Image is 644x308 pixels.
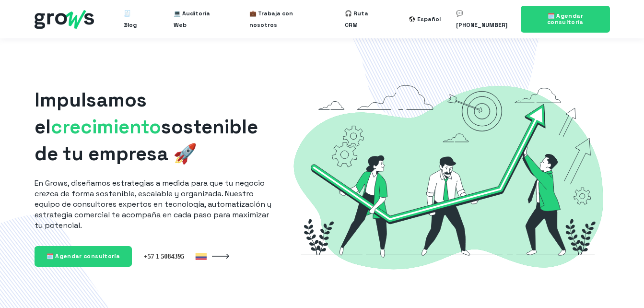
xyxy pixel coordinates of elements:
span: crecimiento [51,115,161,139]
img: Grows-Growth-Marketing-Hacking-Hubspot [287,69,610,284]
a: 💻 Auditoría Web [174,4,219,35]
div: Español [417,13,441,25]
span: 🗓️ Agendar consultoría [547,12,584,26]
p: En Grows, diseñamos estrategias a medida para que tu negocio crezca de forma sostenible, escalabl... [35,178,271,231]
iframe: Chat Widget [596,262,644,308]
img: grows - hubspot [35,10,94,29]
a: 💼 Trabaja con nosotros [249,4,314,35]
h1: Impulsamos el sostenible de tu empresa 🚀 [35,87,271,167]
a: 💬 [PHONE_NUMBER] [456,4,509,35]
a: 🧾 Blog [124,4,143,35]
a: 🎧 Ruta CRM [345,4,378,35]
a: 🗓️ Agendar consultoría [35,246,132,267]
img: Colombia +57 1 5084395 [143,252,207,261]
span: 🗓️ Agendar consultoría [47,252,120,260]
a: 🗓️ Agendar consultoría [521,6,609,33]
